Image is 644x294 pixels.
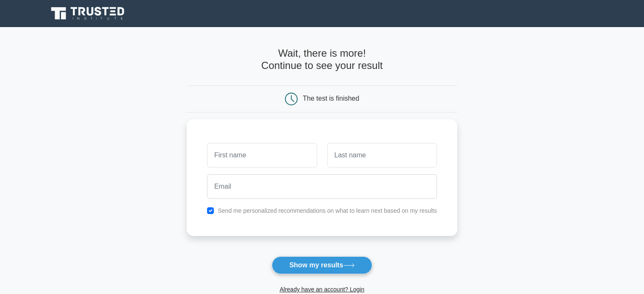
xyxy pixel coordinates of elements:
div: The test is finished [303,95,359,102]
label: Send me personalized recommendations on what to learn next based on my results [218,207,437,214]
input: First name [207,143,317,168]
h4: Wait, there is more! Continue to see your result [187,47,457,72]
button: Show my results [272,256,372,274]
input: Email [207,174,437,199]
input: Last name [327,143,437,168]
a: Already have an account? Login [279,286,364,293]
